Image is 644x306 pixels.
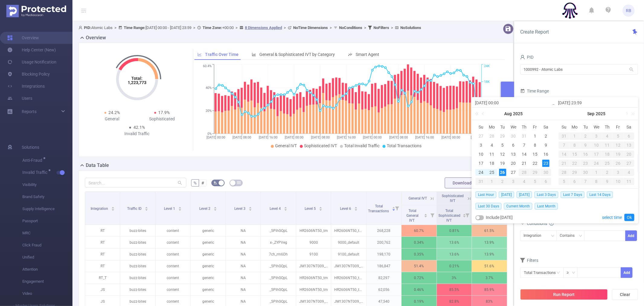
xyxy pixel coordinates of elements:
[22,275,72,288] span: Engagement
[591,132,602,140] div: 3
[569,169,580,176] div: 29
[486,177,497,186] td: September 1, 2025
[580,150,591,159] td: September 16, 2025
[78,25,421,30] span: Atomic Labs [DATE] 00:00 - [DATE] 23:59 +00:00
[476,177,486,186] td: August 31, 2025
[569,159,580,168] td: September 22, 2025
[602,142,613,149] div: 11
[569,160,580,167] div: 22
[559,169,569,176] div: 28
[234,25,239,30] span: >
[22,288,72,300] span: Video
[530,168,540,177] td: August 29, 2025
[344,143,380,148] span: Total Invalid Traffic
[22,141,39,153] span: Solutions
[213,181,217,184] i: icon: bg-colors
[530,132,540,141] td: August 1, 2025
[623,168,634,177] td: October 4, 2025
[356,52,379,57] span: Smart Agent
[519,122,530,132] th: Thu
[569,132,580,141] td: September 1, 2025
[569,124,580,130] span: Mo
[400,25,421,30] b: No Solutions
[580,132,591,140] div: 2
[623,177,634,186] td: October 11, 2025
[602,160,613,167] div: 25
[207,132,212,136] tspan: 0%
[508,124,519,130] span: We
[415,135,434,139] tspan: [DATE] 16:00
[206,86,212,90] tspan: 40%
[530,124,540,130] span: Fr
[580,132,591,141] td: September 2, 2025
[339,25,362,30] b: No Conditions
[520,289,608,300] button: Run Report
[542,132,549,140] div: 2
[497,177,508,186] td: September 2, 2025
[113,25,118,30] span: >
[7,32,39,44] a: Overview
[524,231,546,241] div: Integration
[497,178,508,185] div: 2
[542,160,549,167] div: 23
[508,168,519,177] td: August 27, 2025
[373,25,389,30] b: No Filters
[521,132,528,140] div: 31
[499,142,506,149] div: 5
[602,168,613,177] td: October 2, 2025
[22,263,72,275] span: Attention
[560,231,579,241] div: Contains
[569,177,580,186] td: October 6, 2025
[602,178,613,185] div: 9
[512,108,523,120] a: 2025
[623,142,634,149] div: 13
[559,168,569,177] td: September 28, 2025
[206,109,212,113] tspan: 20%
[159,110,170,115] span: 17.9%
[488,151,495,158] div: 11
[476,141,486,150] td: August 3, 2025
[519,168,530,177] td: August 28, 2025
[497,122,508,132] th: Tue
[486,159,497,168] td: August 18, 2025
[613,124,623,130] span: Fr
[488,169,495,176] div: 25
[602,169,613,176] div: 2
[569,132,580,140] div: 1
[387,143,421,148] span: Total Transactions
[521,151,528,158] div: 14
[475,99,552,106] input: Start date
[559,150,569,159] td: September 14, 2025
[613,122,623,132] th: Fri
[520,55,533,60] span: PID
[476,159,486,168] td: August 17, 2025
[207,135,225,139] tspan: [DATE] 00:00
[613,132,623,141] td: September 5, 2025
[78,26,84,30] i: icon: user
[540,168,551,177] td: August 30, 2025
[252,52,256,57] i: icon: bar-chart
[445,177,488,188] button: Download PDF
[602,177,613,186] td: October 9, 2025
[572,271,575,275] i: icon: down
[591,159,602,168] td: September 24, 2025
[389,25,395,30] span: >
[510,142,517,149] div: 6
[613,160,623,167] div: 26
[203,25,222,30] b: Time Zone:
[613,159,623,168] td: September 26, 2025
[559,122,569,132] th: Sun
[624,108,629,120] a: Next month (PageDown)
[471,135,489,139] tspan: [DATE] 09:00
[328,25,334,30] span: >
[520,29,549,35] span: Create Report
[587,108,595,120] a: Sep
[569,122,580,132] th: Mon
[486,150,497,159] td: August 11, 2025
[86,34,106,41] h2: Overview
[497,141,508,150] td: August 5, 2025
[112,131,162,137] div: Invalid Traffic
[623,150,634,159] td: September 20, 2025
[613,169,623,176] div: 3
[474,108,482,120] a: Last year (Control + left)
